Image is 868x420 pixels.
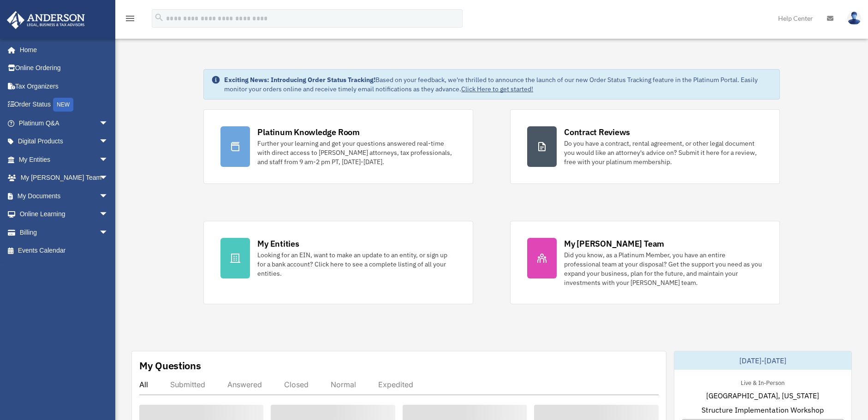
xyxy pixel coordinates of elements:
a: Online Ordering [6,59,122,77]
span: arrow_drop_down [99,132,118,151]
a: Platinum Q&Aarrow_drop_down [6,114,122,132]
span: arrow_drop_down [99,187,118,206]
span: arrow_drop_down [99,114,118,133]
div: Do you have a contract, rental agreement, or other legal document you would like an attorney's ad... [564,139,763,166]
a: My Entitiesarrow_drop_down [6,150,122,169]
div: Submitted [170,380,205,389]
div: Further your learning and get your questions answered real-time with direct access to [PERSON_NAM... [257,139,456,166]
a: Click Here to get started! [461,85,533,93]
div: Platinum Knowledge Room [257,126,360,138]
div: Live & In-Person [733,377,792,387]
span: arrow_drop_down [99,223,118,242]
div: Answered [227,380,262,389]
a: My Entities Looking for an EIN, want to make an update to an entity, or sign up for a bank accoun... [203,221,473,304]
a: Order StatusNEW [6,95,122,114]
div: Normal [331,380,356,389]
span: Structure Implementation Workshop [702,404,824,415]
div: My Questions [139,359,201,373]
div: NEW [53,98,73,112]
div: [DATE]-[DATE] [674,351,852,370]
a: Contract Reviews Do you have a contract, rental agreement, or other legal document you would like... [510,109,780,184]
span: arrow_drop_down [99,205,118,224]
div: Based on your feedback, we're thrilled to announce the launch of our new Order Status Tracking fe... [224,75,772,94]
div: My [PERSON_NAME] Team [564,238,664,249]
a: Billingarrow_drop_down [6,223,122,242]
a: Home [6,41,118,59]
a: Platinum Knowledge Room Further your learning and get your questions answered real-time with dire... [203,109,473,184]
a: Online Learningarrow_drop_down [6,205,122,224]
span: arrow_drop_down [99,150,118,169]
div: Did you know, as a Platinum Member, you have an entire professional team at your disposal? Get th... [564,250,763,287]
div: All [139,380,148,389]
a: menu [125,16,136,24]
a: Events Calendar [6,242,122,260]
div: Expedited [378,380,413,389]
a: My [PERSON_NAME] Team Did you know, as a Platinum Member, you have an entire professional team at... [510,221,780,304]
i: menu [125,13,136,24]
img: User Pic [847,12,861,25]
span: arrow_drop_down [99,169,118,188]
span: [GEOGRAPHIC_DATA], [US_STATE] [706,390,819,401]
div: My Entities [257,238,299,249]
a: My [PERSON_NAME] Teamarrow_drop_down [6,169,122,187]
a: Digital Productsarrow_drop_down [6,132,122,151]
strong: Exciting News: Introducing Order Status Tracking! [224,76,375,84]
div: Contract Reviews [564,126,630,138]
img: Anderson Advisors Platinum Portal [4,11,88,29]
a: Tax Organizers [6,77,122,95]
i: search [154,12,164,23]
a: My Documentsarrow_drop_down [6,187,122,205]
div: Looking for an EIN, want to make an update to an entity, or sign up for a bank account? Click her... [257,250,456,278]
div: Closed [284,380,309,389]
